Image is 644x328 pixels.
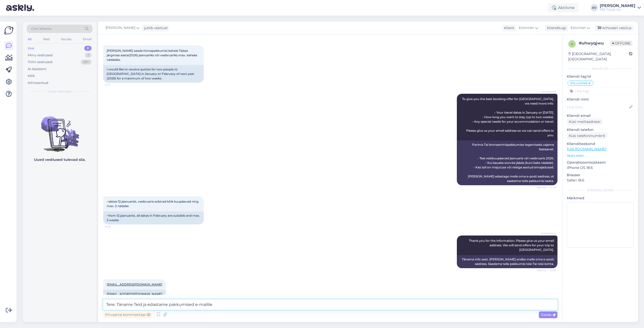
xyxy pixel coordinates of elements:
[567,97,634,102] p: Kliendi nimi
[502,25,514,31] div: Klient
[42,36,51,42] div: Web
[103,299,557,310] textarea: Tere. Täname Teid ja edastame pakkumised e-mailile
[567,74,634,79] p: Kliendi tag'id
[105,83,124,87] span: 12:27
[27,36,32,42] div: All
[567,178,634,183] p: Safari 18.6
[567,188,634,193] div: [PERSON_NAME]
[28,60,52,65] div: Tiimi vestlused
[28,80,48,85] div: Arhiveeritud
[567,153,634,158] p: Vaata edasi ...
[567,104,628,110] input: Lisa nimi
[548,3,579,12] div: Aktiivne
[85,53,92,58] div: 2
[457,140,557,185] div: Parima Tai broneerimispakkumise tegemiseks vajame lisateavet: - Teie reisikuupäevad jaanuaris või...
[48,89,71,94] span: Uued vestlused
[600,8,635,12] div: TEZ TOUR OÜ
[537,90,556,93] span: AI Assistent
[457,255,557,268] div: Täname info eest. [PERSON_NAME] andke meile oma e-posti aadress. Saadame teile pakkumisi teie Tai...
[541,312,555,317] span: Saada
[571,42,573,46] span: u
[28,53,53,58] div: Minu vestlused
[82,36,93,42] div: Email
[567,127,634,132] p: Kliendi telefon
[567,118,602,125] div: Küsi meiliaadressi
[567,87,634,95] input: Lisa tag
[567,147,606,151] a: [URL][DOMAIN_NAME]
[31,26,51,31] span: Otsi kliente
[595,25,633,31] div: Arhiveeri vestlus
[28,46,34,51] div: Uus
[107,49,198,62] span: [PERSON_NAME] saada hinnapakkumisi kahele Taisse järgmise aasta(2026) jaanuariks või veebruariks ...
[142,25,168,31] div: juhib vestlust
[600,4,641,12] a: [PERSON_NAME]TEZ TOUR OÜ
[567,66,634,71] div: Kliendi info
[537,268,556,272] span: Nähtud ✓ 12:28
[567,165,634,170] p: iPhone OS 18.6
[462,97,555,137] span: To give you the best booking offer for [GEOGRAPHIC_DATA], we need more info: - Your travel dates ...
[81,60,92,65] div: 99+
[34,157,86,162] p: Uued vestlused tulevad siia.
[568,51,629,62] div: [GEOGRAPHIC_DATA], [GEOGRAPHIC_DATA]
[105,25,135,31] span: [PERSON_NAME]
[28,67,46,72] div: AI Assistent
[567,196,634,201] p: Märkmed
[567,141,634,147] p: Klienditeekond
[570,82,588,85] span: Alla suhtleb
[107,292,162,296] a: [EMAIL_ADDRESS][DOMAIN_NAME]
[591,4,598,11] div: AV
[571,25,586,31] span: Estonian
[545,25,566,31] div: Klienditugi
[4,26,14,35] img: Askly Logo
[103,311,152,318] div: Privaatne kommentaar
[567,172,634,178] p: Brauser
[519,25,534,31] span: Estonian
[600,4,635,8] div: [PERSON_NAME]
[28,73,35,78] div: Kõik
[103,211,204,224] div: ~from 12.jaanuarist, all dates in February are suitable and max. 2 weeks
[579,40,610,46] div: # uhwyqjwu
[610,40,632,46] span: Offline
[567,160,634,165] p: Operatsioonisüsteem
[567,113,634,118] p: Kliendi email
[60,36,72,42] div: Socials
[537,185,556,189] span: Nähtud ✓ 12:27
[537,231,556,235] span: AI Assistent
[103,65,204,83] div: I would like to receive quotes for two people to [GEOGRAPHIC_DATA] in January or February of next...
[107,283,162,286] a: [EMAIL_ADDRESS][DOMAIN_NAME]
[23,107,97,153] img: No chats
[84,46,92,51] div: 0
[105,225,124,228] span: 12:28
[567,132,607,139] div: Küsi telefoninumbrit
[469,239,555,252] span: Thank you for the information. Please give us your email address. We will send offers for your tr...
[107,200,199,208] span: ~alates 12.jaanuarist, veebruaris sobivad kõik kuupäevad ning max. 2 nädalat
